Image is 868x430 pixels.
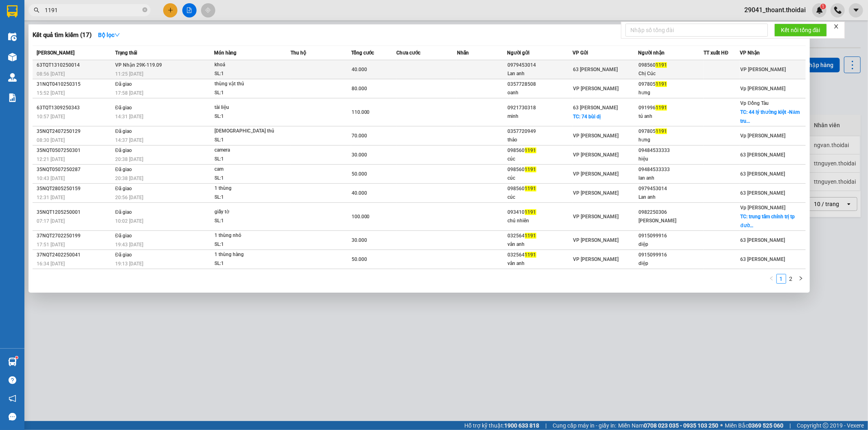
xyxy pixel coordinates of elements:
button: Bộ lọcdown [92,28,127,41]
span: Nhãn [457,50,469,56]
button: right [796,274,806,284]
span: TC: trung tâm chính trị tp đườ... [741,214,795,228]
div: 35NQT0507250287 [37,165,113,174]
div: 09484533333 [638,146,703,155]
div: SL: 1 [214,136,275,145]
div: cúc [508,193,573,202]
span: 1191 [656,62,667,68]
span: 1191 [525,233,536,239]
span: VP Gửi [573,50,588,56]
img: warehouse-icon [8,53,17,61]
span: Chưa cước [396,50,420,56]
span: 12:21 [DATE] [37,156,65,162]
img: warehouse-icon [8,358,17,366]
img: logo-vxr [7,5,17,17]
span: left [769,276,774,281]
div: lan anh [638,174,703,182]
span: 63 [PERSON_NAME] [573,67,618,72]
span: Đã giao [115,233,132,239]
span: Đã giao [115,81,132,87]
div: 35NQT0507250301 [37,146,113,155]
span: Đã giao [115,209,132,215]
span: close-circle [142,7,147,14]
span: 40.000 [352,67,367,72]
div: vân anh [508,240,573,249]
div: 098560 [508,165,573,174]
div: Lan anh [638,193,703,202]
div: 1 thùng nhỏ [214,231,275,240]
div: 09484533333 [638,165,703,174]
div: 37NQT2402250041 [37,251,113,259]
span: 10:43 [DATE] [37,176,65,181]
span: 12:31 [DATE] [37,195,65,200]
div: SL: 1 [214,240,275,249]
img: warehouse-icon [8,33,17,41]
div: tú anh [638,112,703,121]
div: camera [214,146,275,155]
span: 1191 [525,252,536,258]
span: VP [PERSON_NAME] [573,171,619,177]
span: Người gửi [507,50,530,56]
span: 63 [PERSON_NAME] [741,152,785,158]
div: diệp [638,259,703,268]
div: 0982250306 [638,208,703,217]
input: Tìm tên, số ĐT hoặc mã đơn [45,6,141,15]
span: 110.000 [352,109,370,115]
img: solution-icon [8,93,17,102]
span: 1191 [656,105,667,111]
div: 0357720949 [508,127,573,136]
span: 19:13 [DATE] [115,261,143,267]
span: close [833,24,839,29]
div: 098560 [508,185,573,193]
span: VP [PERSON_NAME] [573,86,619,91]
span: 63 [PERSON_NAME] [741,171,785,177]
div: [DEMOGRAPHIC_DATA] thủ [214,127,275,136]
span: 20:38 [DATE] [115,156,143,162]
div: 097805 [638,127,703,136]
strong: Bộ lọc [98,32,120,38]
a: 1 [777,274,786,283]
div: hưng [638,136,703,144]
span: Đã giao [115,186,132,191]
div: 0921730318 [508,104,573,112]
span: 1191 [525,148,536,153]
span: Món hàng [214,50,236,56]
a: 2 [787,274,796,283]
div: giấy tờ [214,208,275,217]
span: 63 [PERSON_NAME] [741,237,785,243]
h3: Kết quả tìm kiếm ( 17 ) [33,31,92,39]
span: message [9,413,16,421]
div: 37NQT2702250199 [37,232,113,240]
span: Trạng thái [115,50,137,56]
span: 11:25 [DATE] [115,71,143,77]
li: 2 [786,274,796,284]
span: [PERSON_NAME] [37,50,74,56]
span: notification [9,395,16,402]
div: minh [508,112,573,121]
div: 098560 [638,61,703,69]
div: 1 thùng hàng [214,250,275,259]
span: TT xuất HĐ [704,50,728,56]
div: 093410 [508,208,573,217]
span: 1191 [656,128,667,134]
div: 0915099916 [638,232,703,240]
div: 098560 [508,146,573,155]
span: 20:56 [DATE] [115,195,143,200]
div: 35NQT2407250129 [37,127,113,136]
div: SL: 1 [214,112,275,121]
div: 63TQT1310250014 [37,61,113,69]
span: 17:51 [DATE] [37,242,65,248]
div: 0357728508 [508,80,573,89]
div: thùng vật thủ [214,80,275,89]
div: cúc [508,155,573,163]
span: VP [PERSON_NAME] [573,214,619,219]
span: 1191 [656,81,667,87]
span: VP Nhận 29K-119.09 [115,62,162,68]
span: VP [PERSON_NAME] [573,237,619,243]
div: khoá [214,61,275,69]
li: 1 [776,274,786,284]
div: diệp [638,240,703,249]
span: Vp [PERSON_NAME] [741,133,786,139]
span: Kết nối tổng đài [781,26,820,35]
span: 40.000 [352,190,367,196]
